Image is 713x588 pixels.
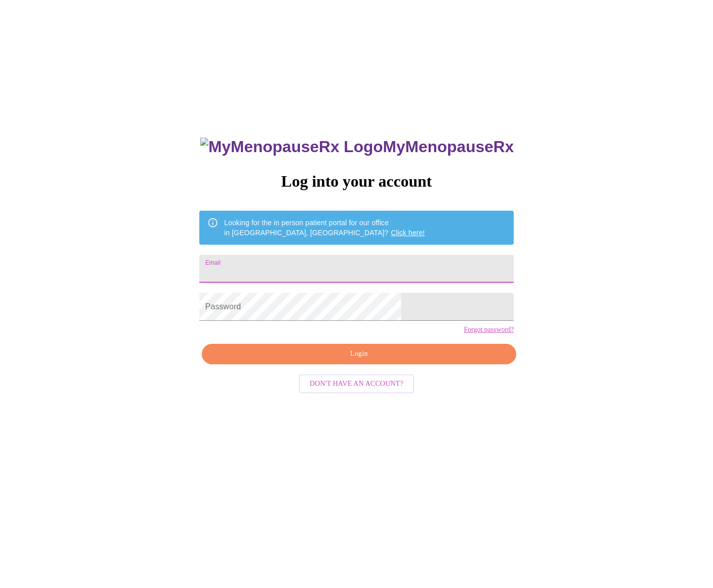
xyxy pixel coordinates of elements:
[296,378,417,387] a: Don't have an account?
[213,348,505,360] span: Login
[391,229,425,237] a: Click here!
[199,172,514,191] h3: Log into your account
[310,378,404,390] span: Don't have an account?
[464,326,514,334] a: Forgot password?
[200,138,514,156] h3: MyMenopauseRx
[200,138,383,156] img: MyMenopauseRx Logo
[299,374,415,394] button: Don't have an account?
[224,214,425,242] div: Looking for the in person patient portal for our office in [GEOGRAPHIC_DATA], [GEOGRAPHIC_DATA]?
[202,344,516,364] button: Login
